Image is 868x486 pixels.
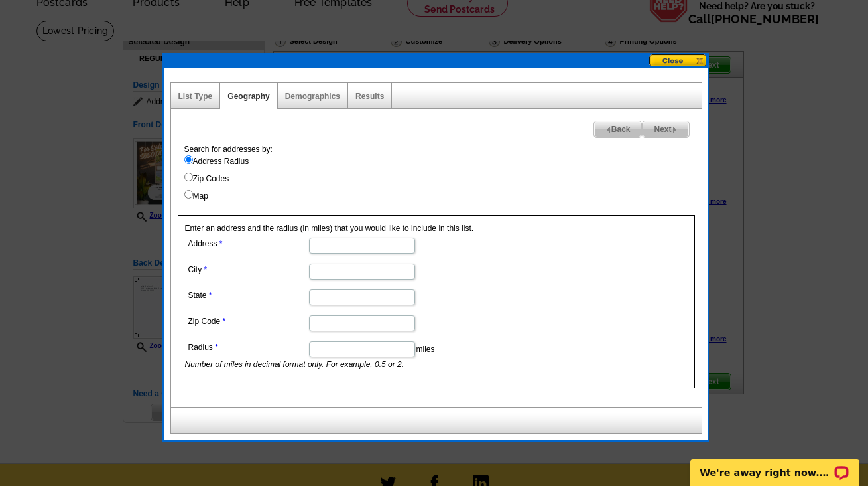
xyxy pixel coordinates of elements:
a: Back [593,121,643,138]
a: Geography [227,92,269,101]
i: Number of miles in decimal format only. For example, 0.5 or 2. [185,360,404,369]
input: Map [184,190,193,199]
input: Address Radius [184,155,193,164]
div: Enter an address and the radius (in miles) that you would like to include in this list. [178,215,695,388]
label: Zip Codes [184,173,702,185]
span: Next [643,121,688,137]
label: State [188,289,308,301]
label: Address [188,238,308,250]
label: Zip Code [188,315,308,327]
input: Zip Codes [184,173,193,181]
span: Back [594,121,642,137]
label: City [188,264,308,276]
a: Results [355,92,384,101]
iframe: LiveChat chat widget [682,444,868,486]
a: Demographics [285,92,340,101]
img: button-prev-arrow-gray.png [605,127,611,133]
div: Search for addresses by: [178,143,702,202]
label: Radius [188,341,308,353]
dd: miles [185,338,538,370]
img: button-next-arrow-gray.png [672,127,678,133]
a: Next [642,121,689,138]
label: Address Radius [184,155,702,167]
a: List Type [178,92,213,101]
label: Map [184,190,702,202]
